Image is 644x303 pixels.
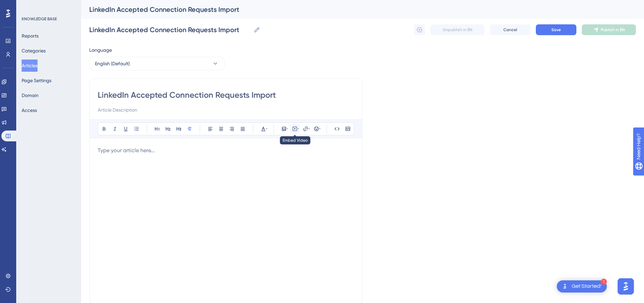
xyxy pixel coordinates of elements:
button: Page Settings [22,74,51,87]
button: Reports [22,30,39,42]
div: Open Get Started! checklist, remaining modules: 1 [557,280,607,293]
button: Domain [22,89,39,101]
div: KNOWLEDGE BASE [22,16,57,22]
button: Articles [22,60,38,72]
div: Get Started! [572,283,601,290]
span: Publish in EN [601,27,625,32]
span: English (Default) [95,60,130,68]
button: Access [22,104,37,116]
img: launcher-image-alternative-text [561,282,569,290]
button: Publish in EN [582,24,636,35]
button: Save [536,24,576,35]
span: Need Help? [16,2,42,10]
button: Unpublish in EN [430,24,484,35]
span: Save [551,27,561,32]
input: Article Title [98,90,354,100]
span: Language [89,46,112,54]
div: 1 [601,279,607,285]
div: LinkedIn Accepted Connection Requests Import [89,5,619,14]
input: Article Description [98,106,354,114]
button: Cancel [490,24,530,35]
button: English (Default) [89,57,224,70]
button: Categories [22,45,46,57]
input: Article Name [89,25,251,34]
iframe: UserGuiding AI Assistant Launcher [616,276,636,297]
span: Cancel [503,27,517,32]
span: Unpublish in EN [443,27,472,32]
